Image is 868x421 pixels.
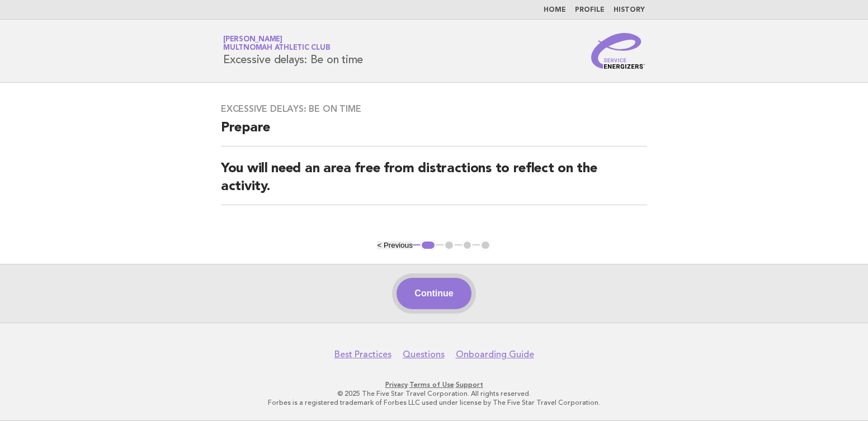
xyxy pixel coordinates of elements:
[92,398,776,407] p: Forbes is a registered trademark of Forbes LLC used under license by The Five Star Travel Corpora...
[385,381,408,389] a: Privacy
[223,45,330,52] span: Multnomah Athletic Club
[221,103,647,115] h3: Excessive delays: Be on time
[591,33,645,69] img: Service Energizers
[409,381,454,389] a: Terms of Use
[221,160,647,205] h2: You will need an area free from distractions to reflect on the activity.
[544,7,566,13] a: Home
[614,7,645,13] a: History
[223,36,363,65] h1: Excessive delays: Be on time
[92,380,776,389] p: · ·
[456,349,534,360] a: Onboarding Guide
[397,278,471,309] button: Continue
[334,349,391,360] a: Best Practices
[221,119,647,146] h2: Prepare
[92,389,776,398] p: © 2025 The Five Star Travel Corporation. All rights reserved.
[575,7,605,13] a: Profile
[223,36,330,51] a: [PERSON_NAME]Multnomah Athletic Club
[377,241,412,249] button: < Previous
[420,240,436,251] button: 1
[456,381,483,389] a: Support
[403,349,445,360] a: Questions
